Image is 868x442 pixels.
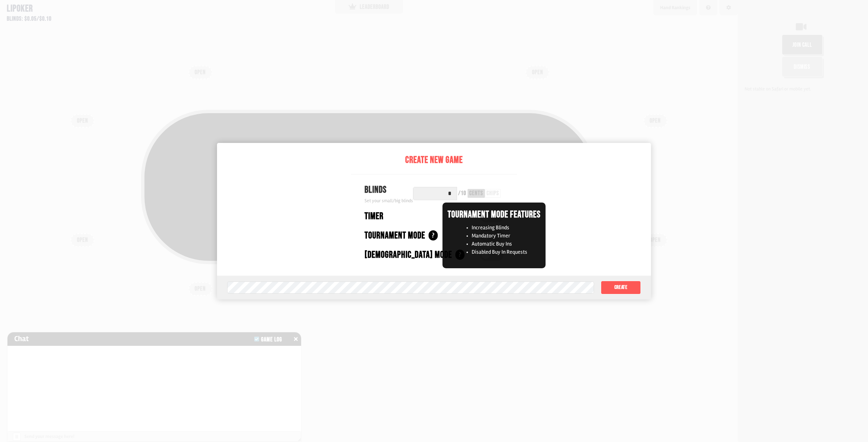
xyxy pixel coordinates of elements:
div: cents [469,190,483,196]
div: chips [487,190,499,196]
div: Automatic Buy Ins [472,240,527,248]
button: Create [601,281,641,294]
div: [DEMOGRAPHIC_DATA] Mode [364,248,452,262]
div: ? [429,230,438,240]
div: Set your small/big blinds [364,197,413,204]
div: Increasing Blinds [472,224,527,232]
div: Disabled Buy In Requests [472,248,527,256]
div: Tournament Mode [364,229,425,243]
div: Create New Game [351,153,517,167]
div: Tournament Mode Features [448,208,540,222]
div: / 10 [458,190,466,196]
div: Timer [364,209,383,224]
div: Blinds [364,183,413,197]
div: Mandatory Timer [472,232,527,240]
